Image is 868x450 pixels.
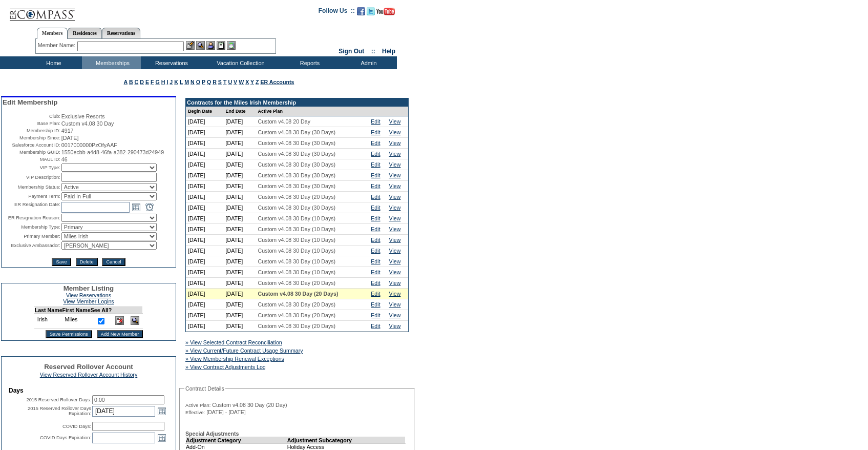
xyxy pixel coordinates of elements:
[196,41,205,50] img: View
[62,307,91,314] td: First Name
[260,79,294,85] a: ER Accounts
[206,409,246,415] span: [DATE] - [DATE]
[186,170,224,181] td: [DATE]
[258,204,336,211] span: Custom v4.08 30 Day (30 Days)
[3,113,60,119] td: Club:
[258,248,336,254] span: Custom v4.08 30 Day (10 Days)
[46,330,92,338] input: Save Permissions
[62,424,91,429] label: COVID Days:
[91,307,112,314] td: See All?
[68,28,102,38] a: Residences
[245,79,249,85] a: X
[166,79,168,85] a: I
[186,149,224,159] td: [DATE]
[279,56,338,69] td: Reports
[3,201,60,213] td: ER Resignation Date:
[3,173,60,182] td: VIP Description:
[371,129,380,135] a: Edit
[371,194,380,200] a: Edit
[224,289,256,299] td: [DATE]
[258,291,338,297] span: Custom v4.08 30 Day (20 Days)
[389,237,401,243] a: View
[186,213,224,224] td: [DATE]
[23,56,82,69] td: Home
[258,280,336,286] span: Custom v4.08 30 Day (20 Days)
[258,215,336,221] span: Custom v4.08 30 Day (10 Days)
[389,215,401,221] a: View
[287,443,405,450] td: Holiday Access
[40,372,138,378] a: View Reserved Rollover Account History
[3,135,60,141] td: Membership Since:
[28,406,91,416] label: 2015 Reserved Rollover Days Expiration:
[131,201,142,213] a: Open the calendar popup.
[3,192,60,200] td: Payment Term:
[224,192,256,202] td: [DATE]
[161,79,165,85] a: H
[129,79,133,85] a: B
[212,402,287,408] span: Custom v4.08 30 Day (20 Day)
[144,201,155,213] a: Open the time view popup.
[184,79,189,85] a: M
[371,280,380,286] a: Edit
[367,10,375,16] a: Follow us on Twitter
[224,246,256,256] td: [DATE]
[258,118,310,125] span: Custom v4.08 20 Day
[371,258,380,264] a: Edit
[258,129,336,135] span: Custom v4.08 30 Day (30 Days)
[38,41,77,50] div: Member Name:
[3,128,60,134] td: Membership ID:
[371,301,380,308] a: Edit
[357,7,365,15] img: Become our fan on Facebook
[256,79,259,85] a: Z
[185,339,282,345] a: » View Selected Contract Reconciliation
[3,98,57,106] span: Edit Membership
[371,291,380,297] a: Edit
[34,307,62,314] td: Last Name
[52,258,71,266] input: Save
[186,246,224,256] td: [DATE]
[206,41,215,50] img: Impersonate
[34,314,62,329] td: Irish
[63,284,114,292] span: Member Listing
[258,151,336,157] span: Custom v4.08 30 Day (30 Days)
[63,298,114,304] a: View Member Logins
[371,140,380,146] a: Edit
[186,437,287,443] td: Adjustment Category
[239,79,244,85] a: W
[258,161,336,168] span: Custom v4.08 30 Day (30 Days)
[141,56,200,69] td: Reservations
[186,116,224,127] td: [DATE]
[371,237,380,243] a: Edit
[186,159,224,170] td: [DATE]
[224,256,256,267] td: [DATE]
[66,292,111,298] a: View Reservations
[151,79,154,85] a: F
[224,213,256,224] td: [DATE]
[376,10,395,16] a: Subscribe to our YouTube Channel
[371,204,380,211] a: Edit
[389,323,401,329] a: View
[185,402,210,408] span: Active Plan:
[170,79,173,85] a: J
[186,107,224,116] td: Begin Date
[224,138,256,149] td: [DATE]
[319,6,355,18] td: Follow Us ::
[145,79,149,85] a: E
[185,410,205,416] span: Effective:
[186,138,224,149] td: [DATE]
[185,364,266,370] a: » View Contract Adjustments Log
[258,172,336,178] span: Custom v4.08 30 Day (30 Days)
[61,156,68,162] span: 46
[61,128,74,134] span: 4917
[185,356,284,362] a: » View Membership Renewal Exceptions
[258,237,336,243] span: Custom v4.08 30 Day (10 Days)
[224,202,256,213] td: [DATE]
[371,183,380,189] a: Edit
[156,405,167,417] a: Open the calendar popup.
[223,79,227,85] a: T
[3,120,60,127] td: Base Plan:
[102,258,125,266] input: Cancel
[186,41,195,50] img: b_edit.gif
[258,269,336,275] span: Custom v4.08 30 Day (10 Days)
[44,363,133,371] span: Reserved Rollover Account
